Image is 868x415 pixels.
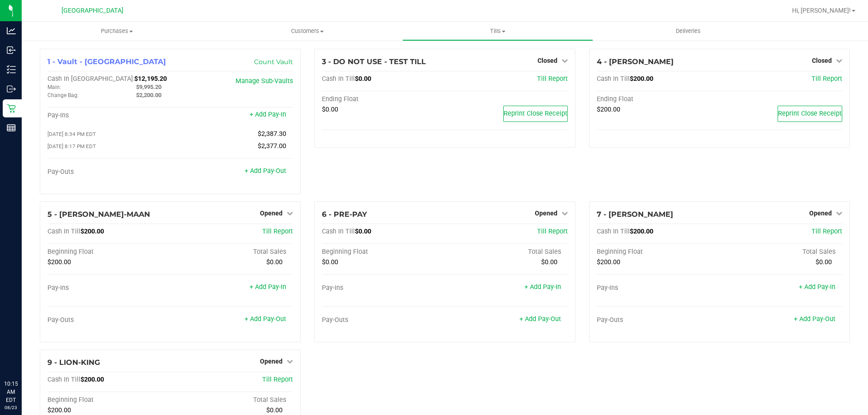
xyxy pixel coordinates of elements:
[47,358,100,367] span: 9 - LION-KING
[262,376,293,383] a: Till Report
[47,258,71,266] span: $200.00
[778,106,842,122] button: Reprint Close Receipt
[809,210,832,217] span: Opened
[7,65,16,74] inline-svg: Inventory
[22,27,212,35] span: Purchases
[212,22,402,41] a: Customers
[254,58,293,66] a: Count Vault
[47,396,170,404] div: Beginning Float
[245,167,286,175] a: + Add Pay-Out
[7,123,16,132] inline-svg: Reports
[322,258,338,266] span: $0.00
[778,110,842,117] span: Reprint Close Receipt
[47,75,134,83] span: Cash In [GEOGRAPHIC_DATA]:
[61,7,123,14] span: [GEOGRAPHIC_DATA]
[47,143,96,149] span: [DATE] 8:17 PM EDT
[47,284,170,292] div: Pay-Ins
[266,258,283,266] span: $0.00
[519,315,561,323] a: + Add Pay-Out
[47,316,170,324] div: Pay-Outs
[134,75,167,83] span: $12,195.20
[47,406,71,414] span: $200.00
[258,130,286,138] span: $2,387.30
[258,142,286,150] span: $2,377.00
[537,228,568,235] a: Till Report
[535,210,557,217] span: Opened
[322,284,445,292] div: Pay-Ins
[537,75,568,83] span: Till Report
[597,316,720,324] div: Pay-Outs
[597,228,630,235] span: Cash In Till
[597,57,674,66] span: 4 - [PERSON_NAME]
[597,248,720,256] div: Beginning Float
[322,57,426,66] span: 3 - DO NOT USE - TEST TILL
[47,112,170,120] div: Pay-Ins
[322,228,355,235] span: Cash In Till
[4,404,18,411] p: 08/23
[47,248,170,256] div: Beginning Float
[170,248,293,256] div: Total Sales
[322,248,445,256] div: Beginning Float
[811,75,842,83] a: Till Report
[792,7,851,14] span: Hi, [PERSON_NAME]!
[597,258,620,266] span: $200.00
[170,396,293,404] div: Total Sales
[7,84,16,93] inline-svg: Outbound
[322,316,445,324] div: Pay-Outs
[597,210,673,219] span: 7 - [PERSON_NAME]
[322,210,367,219] span: 6 - PRE-PAY
[593,22,783,41] a: Deliveries
[504,110,567,117] span: Reprint Close Receipt
[47,168,170,176] div: Pay-Outs
[245,315,286,323] a: + Add Pay-Out
[816,258,832,266] span: $0.00
[80,228,104,235] span: $200.00
[402,22,593,41] a: Tills
[80,376,104,383] span: $200.00
[7,104,16,113] inline-svg: Retail
[7,26,16,35] inline-svg: Analytics
[812,57,832,64] span: Closed
[7,46,16,55] inline-svg: Inbound
[250,283,286,291] a: + Add Pay-In
[355,75,371,83] span: $0.00
[47,228,80,235] span: Cash In Till
[47,92,79,98] span: Change Bag:
[236,77,293,85] a: Manage Sub-Vaults
[322,75,355,83] span: Cash In Till
[503,106,568,122] button: Reprint Close Receipt
[524,283,561,291] a: + Add Pay-In
[630,228,653,235] span: $200.00
[630,75,653,83] span: $200.00
[403,27,592,35] span: Tills
[538,57,557,64] span: Closed
[322,106,338,113] span: $0.00
[355,228,371,235] span: $0.00
[260,358,283,365] span: Opened
[322,95,445,103] div: Ending Float
[794,315,835,323] a: + Add Pay-Out
[260,210,283,217] span: Opened
[811,228,842,235] a: Till Report
[799,283,835,291] a: + Add Pay-In
[262,228,293,235] a: Till Report
[47,57,166,66] span: 1 - Vault - [GEOGRAPHIC_DATA]
[266,406,283,414] span: $0.00
[664,27,713,35] span: Deliveries
[47,376,80,383] span: Cash In Till
[250,111,286,118] a: + Add Pay-In
[47,84,61,90] span: Main:
[22,22,212,41] a: Purchases
[136,92,161,98] span: $2,200.00
[719,248,842,256] div: Total Sales
[47,210,150,219] span: 5 - [PERSON_NAME]-MAAN
[445,248,568,256] div: Total Sales
[212,27,402,35] span: Customers
[597,95,720,103] div: Ending Float
[597,106,620,113] span: $200.00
